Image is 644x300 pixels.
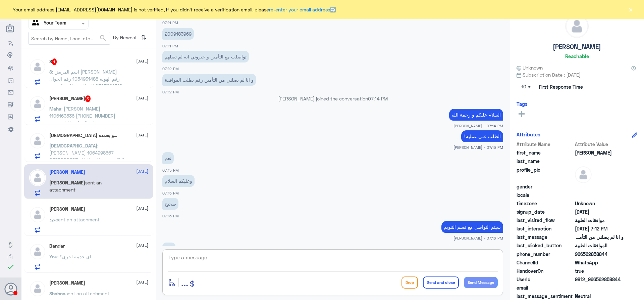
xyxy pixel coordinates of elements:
span: last_message_sentiment [517,293,574,300]
span: 10 m [517,81,537,93]
span: Attribute Name [517,141,574,148]
span: 07:12 PM [162,90,179,94]
span: [PERSON_NAME] - 07:15 PM [453,144,503,150]
span: First Response Time [539,83,583,90]
img: defaultAdmin.png [29,280,46,297]
span: signup_date [517,208,574,215]
span: موافقات الطبية [575,217,624,224]
span: locale [517,191,574,199]
img: defaultAdmin.png [29,243,46,260]
span: [DATE] [136,279,148,285]
span: Maha [49,106,61,112]
span: gender [517,183,574,190]
img: defaultAdmin.png [575,166,592,183]
button: Send Message [464,277,498,288]
i: check [7,263,15,271]
p: 8/10/2025, 7:16 PM [441,221,503,233]
button: ... [181,275,188,290]
span: S [49,69,52,75]
span: 2 [575,259,624,266]
h5: [PERSON_NAME] [553,43,601,51]
h5: سبحان الله و بحمده [49,132,119,139]
span: email [517,284,574,291]
h5: Shabna Mariyam [49,280,85,286]
img: defaultAdmin.png [29,58,46,75]
p: [PERSON_NAME] joined the conversation [162,95,503,102]
span: 9812_966562858844 [575,276,624,283]
img: defaultAdmin.png [29,169,46,186]
span: Abdullah [575,149,624,156]
p: 8/10/2025, 7:15 PM [162,175,195,187]
span: true [575,267,624,274]
span: عبد [49,217,56,222]
h5: Bandar [49,243,65,249]
span: first_name [517,149,574,156]
span: phone_number [517,251,574,258]
span: Your email address [EMAIL_ADDRESS][DOMAIN_NAME] is not verified, if you didn't receive a verifica... [13,6,336,13]
span: Unknown [517,64,543,71]
h6: Attributes [517,131,540,137]
span: 07:15 PM [162,214,179,218]
span: [DATE] [136,58,148,64]
input: Search by Name, Local etc… [29,32,110,44]
p: 8/10/2025, 7:15 PM [461,130,503,142]
span: null [575,191,624,199]
span: : اي خدمة اخرى؟ [57,254,91,259]
img: defaultAdmin.png [29,132,46,149]
span: [PERSON_NAME] [49,180,85,185]
span: ChannelId [517,259,574,266]
span: 07:14 PM [368,96,388,101]
span: [DEMOGRAPHIC_DATA] [49,143,97,148]
p: 8/10/2025, 7:11 PM [162,28,194,40]
span: timezone [517,200,574,207]
span: 2025-10-08T16:12:41.253Z [575,225,624,232]
p: 8/10/2025, 7:12 PM [162,51,249,62]
span: HandoverOn [517,267,574,274]
span: [DATE] [136,95,148,101]
span: 0 [575,293,624,300]
span: profile_pic [517,166,574,182]
span: 966562858844 [575,251,624,258]
span: [PERSON_NAME] - 07:16 PM [453,235,503,241]
span: Attribute Value [575,141,624,148]
span: Shabna [49,291,65,296]
span: : اسم المريض [PERSON_NAME] رقم الهويه 1054931488 رقم الجوال 0503666718 المطلوب طلبت كرسي حمام من ... [49,69,124,103]
i: ⇅ [141,32,147,43]
img: defaultAdmin.png [29,206,46,223]
p: 8/10/2025, 7:15 PM [162,152,174,164]
span: Subscription Date : [DATE] [517,71,637,78]
span: [PERSON_NAME] - 07:14 PM [453,123,503,129]
span: sent an attachment [56,217,100,222]
span: Unknown [575,200,624,207]
p: 8/10/2025, 7:16 PM [162,243,175,254]
button: × [627,6,634,13]
span: [DATE] [136,205,148,211]
span: [DATE] [136,242,148,248]
h6: Tags [517,101,528,107]
span: last_visited_flow [517,217,574,224]
span: : [PERSON_NAME] 1106163536 [PHONE_NUMBER] عيادة الجراحة العامة مع د. [PERSON_NAME] - التكاليف الم... [49,106,122,147]
span: You [49,254,57,259]
span: ... [181,276,188,288]
span: 07:11 PM [162,20,178,25]
span: 2025-05-24T10:25:25.284Z [575,208,624,215]
h5: Abdullah [49,169,85,175]
span: last_interaction [517,225,574,232]
span: 07:15 PM [162,168,179,172]
button: Avatar [4,283,17,295]
span: last_message [517,233,574,241]
span: sent an attachment [65,291,109,296]
p: 8/10/2025, 7:12 PM [162,74,256,86]
span: [DATE] [136,168,148,174]
span: UserId [517,276,574,283]
span: 1 [52,58,57,65]
span: last_name [517,158,574,165]
img: defaultAdmin.png [566,15,588,38]
span: 3 [85,95,91,102]
span: null [575,183,624,190]
span: null [575,284,624,291]
h5: S [49,58,57,65]
h5: عبد العزيز العنزي [49,206,85,212]
span: [DATE] [136,132,148,138]
span: search [99,34,107,42]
